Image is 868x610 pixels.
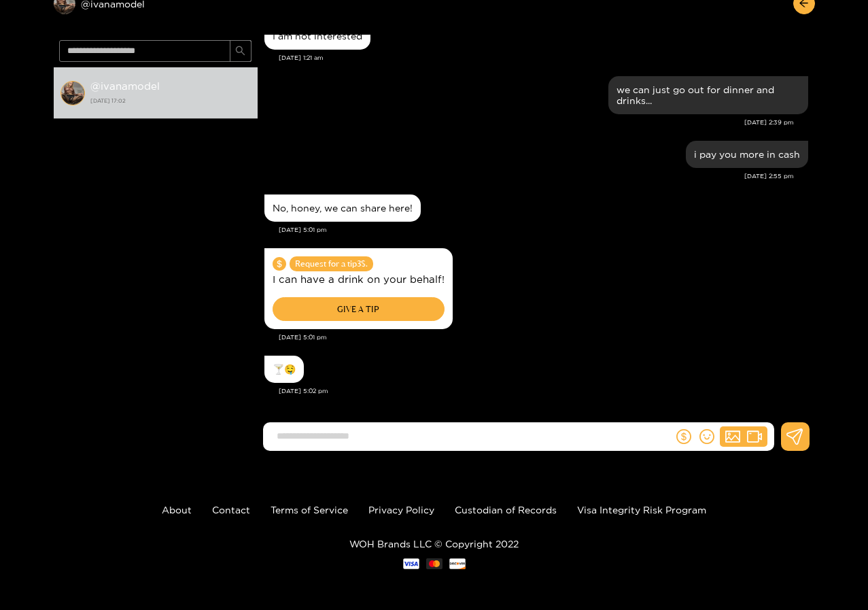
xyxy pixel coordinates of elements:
[725,429,740,444] span: picture
[279,53,808,63] div: [DATE] 1:21 am
[279,386,808,396] div: [DATE] 5:02 pm
[455,505,557,515] a: Custodian of Records
[699,429,714,444] span: smile
[60,81,85,105] img: conversation
[235,46,245,57] span: search
[676,429,691,444] span: dollar
[271,505,348,515] a: Terms of Service
[273,364,296,375] div: 🍸🤤
[90,80,160,92] strong: @ ivanamodel
[273,203,413,214] div: No, honey, we can share here!
[230,40,251,62] button: search
[273,257,286,271] span: dollar-circle
[264,22,370,50] div: Oct. 4, 1:21 am
[608,76,808,114] div: Oct. 4, 2:39 pm
[290,256,373,271] span: Request for a tip 3 $.
[273,31,362,41] div: I am not interested
[264,171,794,181] div: [DATE] 2:55 pm
[368,505,434,515] a: Privacy Policy
[617,84,800,106] div: we can just go out for dinner and drinks...
[162,505,192,515] a: About
[747,429,762,444] span: video-camera
[273,271,445,287] p: I can have a drink on your behalf!
[674,426,694,447] button: dollar
[694,149,800,160] div: i pay you more in cash
[212,505,250,515] a: Contact
[90,95,251,107] strong: [DATE] 17:02
[264,248,453,329] div: Oct. 4, 5:01 pm
[264,118,794,127] div: [DATE] 2:39 pm
[720,426,767,447] button: picturevideo-camera
[279,225,808,235] div: [DATE] 5:01 pm
[686,141,808,168] div: Oct. 4, 2:55 pm
[264,194,421,222] div: Oct. 4, 5:01 pm
[264,356,304,383] div: Oct. 4, 5:02 pm
[273,297,445,321] div: GIVE A TIP
[577,505,706,515] a: Visa Integrity Risk Program
[279,333,808,342] div: [DATE] 5:01 pm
